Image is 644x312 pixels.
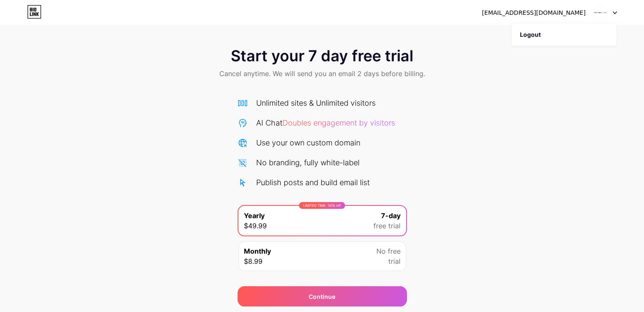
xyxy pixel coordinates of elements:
[219,68,425,79] span: Cancel anytime. We will send you an email 2 days before billing.
[244,256,263,266] span: $8.99
[299,202,345,209] div: LIMITED TIME : 50% off
[256,137,360,148] div: Use your own custom domain
[244,246,271,256] span: Monthly
[592,5,608,21] img: hindimatraorg
[511,23,616,46] li: Logout
[376,246,401,256] span: No free
[482,8,586,17] div: [EMAIL_ADDRESS][DOMAIN_NAME]
[309,292,335,301] div: Continue
[373,221,401,231] span: free trial
[282,118,395,127] span: Doubles engagement by visitors
[244,211,265,221] span: Yearly
[244,221,267,231] span: $49.99
[256,97,376,109] div: Unlimited sites & Unlimited visitors
[256,117,395,129] div: AI Chat
[381,211,401,221] span: 7-day
[231,47,413,64] span: Start your 7 day free trial
[388,256,401,266] span: trial
[256,157,359,168] div: No branding, fully white-label
[256,177,370,188] div: Publish posts and build email list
